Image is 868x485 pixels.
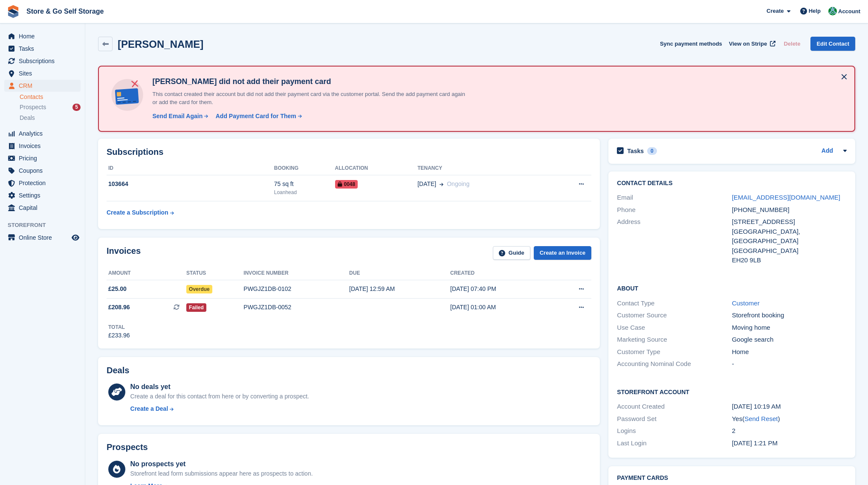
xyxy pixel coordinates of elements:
[274,162,335,175] th: Booking
[726,37,777,51] a: View on Stripe
[732,359,847,369] div: -
[4,232,81,244] a: menu
[20,93,81,101] a: Contacts
[335,180,358,189] span: 0048
[8,221,85,229] span: Storefront
[534,246,592,260] a: Create an Invoice
[617,311,732,320] div: Customer Source
[130,392,309,401] div: Create a deal for this contact from here or by converting a prospect.
[130,404,168,413] div: Create a Deal
[617,335,732,345] div: Marketing Source
[732,347,847,357] div: Home
[19,152,70,164] span: Pricing
[20,103,46,111] span: Prospects
[243,303,349,312] div: PWGJZ1DB-0052
[20,103,81,112] a: Prospects 5
[130,459,313,469] div: No prospects yet
[20,114,35,122] span: Deals
[19,177,70,189] span: Protection
[780,37,804,51] button: Delete
[732,426,847,436] div: 2
[647,147,657,155] div: 0
[617,439,732,448] div: Last Login
[149,90,469,107] p: This contact created their account but did not add their payment card via the customer portal. Se...
[130,404,309,413] a: Create a Deal
[274,189,335,196] div: Loanhead
[243,267,349,280] th: Invoice number
[617,284,847,292] h2: About
[617,359,732,369] div: Accounting Nominal Code
[767,7,784,15] span: Create
[617,193,732,203] div: Email
[732,335,847,345] div: Google search
[274,180,335,189] div: 75 sq ft
[4,128,81,139] a: menu
[660,37,722,51] button: Sync payment methods
[349,267,450,280] th: Due
[617,426,732,436] div: Logins
[335,162,418,175] th: Allocation
[19,55,70,67] span: Subscriptions
[243,285,349,293] div: PWGJZ1DB-0102
[107,267,186,280] th: Amount
[130,382,309,392] div: No deals yet
[216,112,296,121] div: Add Payment Card for Them
[617,402,732,412] div: Account Created
[349,285,450,293] div: [DATE] 12:59 AM
[493,246,530,260] a: Guide
[838,7,860,16] span: Account
[732,217,847,227] div: [STREET_ADDRESS]
[70,232,81,243] a: Preview store
[617,323,732,333] div: Use Case
[108,285,127,293] span: £25.00
[4,140,81,152] a: menu
[4,67,81,79] a: menu
[617,414,732,424] div: Password Set
[109,77,145,113] img: no-card-linked-e7822e413c904bf8b177c4d89f31251c4716f9871600ec3ca5bfc59e148c83f4.svg
[107,205,174,221] a: Create a Subscription
[19,232,70,244] span: Online Store
[732,246,847,256] div: [GEOGRAPHIC_DATA]
[20,113,81,122] a: Deals
[4,177,81,189] a: menu
[732,194,840,201] a: [EMAIL_ADDRESS][DOMAIN_NAME]
[149,77,469,87] h4: [PERSON_NAME] did not add their payment card
[107,180,274,189] div: 103664
[744,415,778,422] a: Send Reset
[4,165,81,177] a: menu
[828,7,837,15] img: Adeel Hussain
[450,267,552,280] th: Created
[732,205,847,215] div: [PHONE_NUMBER]
[417,180,436,189] span: [DATE]
[107,442,148,452] h2: Prospects
[212,112,303,121] a: Add Payment Card for Them
[617,180,847,187] h2: Contact Details
[186,285,212,293] span: Overdue
[617,205,732,215] div: Phone
[617,299,732,308] div: Contact Type
[732,227,847,246] div: [GEOGRAPHIC_DATA], [GEOGRAPHIC_DATA]
[186,267,243,280] th: Status
[450,303,552,312] div: [DATE] 01:00 AM
[118,38,203,50] h2: [PERSON_NAME]
[617,217,732,265] div: Address
[107,246,141,260] h2: Invoices
[7,5,20,18] img: stora-icon-8386f47178a22dfd0bd8f6a31ec36ba5ce8667c1dd55bd0f319d3a0aa187defe.svg
[617,347,732,357] div: Customer Type
[732,414,847,424] div: Yes
[108,331,130,340] div: £233.96
[447,180,469,187] span: Ongoing
[108,323,130,331] div: Total
[19,43,70,55] span: Tasks
[4,43,81,55] a: menu
[19,67,70,79] span: Sites
[627,147,644,155] h2: Tasks
[19,140,70,152] span: Invoices
[23,4,107,18] a: Store & Go Self Storage
[4,55,81,67] a: menu
[732,323,847,333] div: Moving home
[742,415,780,422] span: ( )
[809,7,821,15] span: Help
[732,311,847,320] div: Storefront booking
[19,202,70,214] span: Capital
